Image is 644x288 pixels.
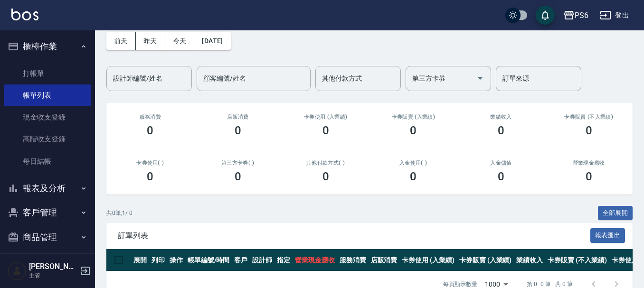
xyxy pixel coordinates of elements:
h3: 0 [147,124,153,137]
span: 訂單列表 [118,231,590,241]
h3: 0 [322,170,329,183]
h2: 入金使用(-) [381,160,446,166]
img: Person [8,261,27,280]
h3: 0 [498,124,504,137]
a: 報表匯出 [590,231,625,240]
th: 設計師 [250,249,275,271]
th: 卡券販賣 (不入業績) [545,249,609,271]
th: 卡券使用 (入業績) [399,249,457,271]
h2: 卡券販賣 (不入業績) [556,114,621,120]
h3: 0 [235,170,241,183]
button: Open [473,71,488,86]
img: Logo [11,9,38,20]
th: 客戶 [232,249,250,271]
button: 今天 [165,32,195,50]
a: 高階收支登錄 [4,128,91,150]
th: 展開 [131,249,149,271]
h2: 卡券使用 (入業績) [293,114,358,120]
a: 每日結帳 [4,150,91,172]
h5: [PERSON_NAME] [29,262,77,271]
button: save [536,6,555,25]
button: [DATE] [194,32,230,50]
th: 指定 [275,249,293,271]
h3: 0 [235,124,241,137]
h2: 營業現金應收 [556,160,621,166]
th: 帳單編號/時間 [185,249,232,271]
h2: 卡券販賣 (入業績) [381,114,446,120]
h3: 0 [498,170,504,183]
a: 打帳單 [4,63,91,84]
h2: 店販消費 [206,114,271,120]
button: 商品管理 [4,225,91,250]
th: 服務消費 [337,249,369,271]
button: 櫃檯作業 [4,34,91,59]
p: 主管 [29,271,77,280]
div: PS6 [575,9,588,21]
h3: 0 [410,170,417,183]
a: 現金收支登錄 [4,106,91,128]
h2: 入金儲值 [469,160,534,166]
th: 卡券販賣 (入業績) [457,249,514,271]
th: 列印 [149,249,167,271]
button: 前天 [106,32,136,50]
h3: 0 [586,170,592,183]
h2: 其他付款方式(-) [293,160,358,166]
th: 店販消費 [369,249,400,271]
th: 業績收入 [514,249,545,271]
button: 客戶管理 [4,200,91,225]
h3: 0 [586,124,592,137]
a: 帳單列表 [4,84,91,106]
h2: 卡券使用(-) [118,160,183,166]
button: 登出 [596,7,633,24]
h2: 業績收入 [469,114,534,120]
th: 操作 [167,249,185,271]
th: 營業現金應收 [293,249,337,271]
button: PS6 [559,6,592,25]
button: 報表及分析 [4,176,91,201]
h2: 第三方卡券(-) [206,160,271,166]
button: 全部展開 [598,206,633,221]
h3: 0 [410,124,417,137]
h3: 0 [147,170,153,183]
button: 昨天 [136,32,165,50]
h3: 服務消費 [118,114,183,120]
h3: 0 [322,124,329,137]
button: 報表匯出 [590,228,625,243]
p: 共 0 筆, 1 / 0 [106,209,133,217]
